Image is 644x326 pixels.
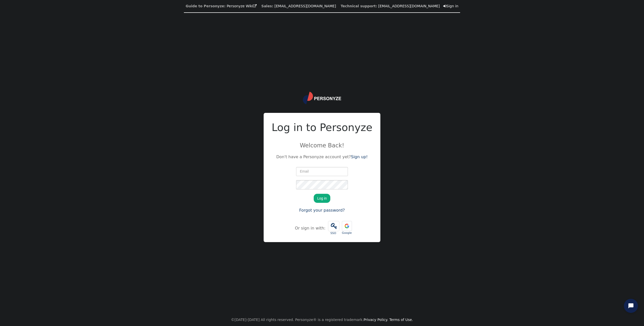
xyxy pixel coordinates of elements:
[342,231,352,235] div: Google
[303,92,341,104] img: logo.svg
[341,218,353,238] a: Google
[272,154,373,160] p: Don't have a Personyze account yet?
[328,231,339,236] div: SSO
[295,225,327,231] div: Or sign in with:
[314,194,330,203] button: Log in
[299,208,345,213] a: Forgot your password?
[378,4,440,8] a: [EMAIL_ADDRESS][DOMAIN_NAME]
[253,4,257,8] span: 
[341,4,377,8] b: Technical support:
[364,318,388,322] a: Privacy Policy.
[227,4,257,8] a: Personyze Wiki
[296,167,348,176] input: Email
[186,4,226,8] b: Guide to Personyze:
[443,4,458,8] a: Sign in
[261,4,273,8] b: Sales:
[389,318,413,322] a: Terms of Use.
[272,120,373,136] h2: Log in to Personyze
[443,4,446,8] span: 
[327,218,341,238] a:  SSO
[274,4,336,8] a: [EMAIL_ADDRESS][DOMAIN_NAME]
[231,314,413,326] center: ©[DATE]-[DATE] All rights reserved. Personyze® is a registered trademark.
[272,141,373,150] p: Welcome Back!
[328,221,339,231] span: 
[351,154,368,159] a: Sign up!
